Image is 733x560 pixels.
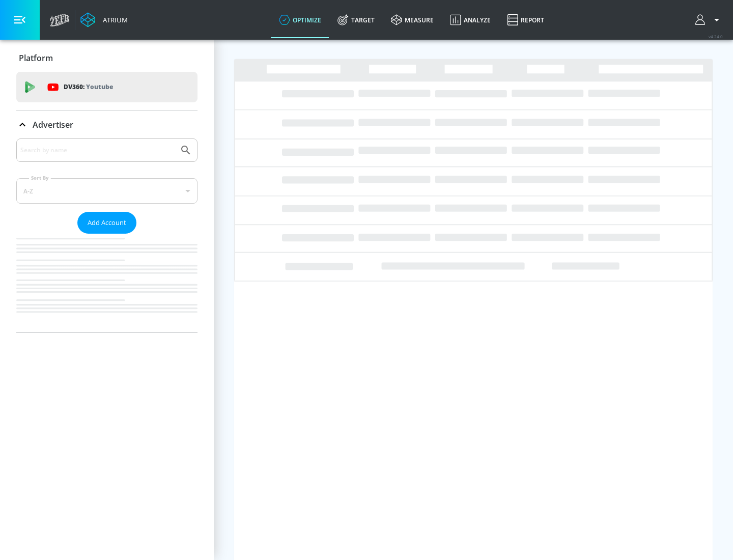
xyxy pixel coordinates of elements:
span: Add Account [88,217,126,229]
div: Advertiser [16,138,198,332]
div: Atrium [99,15,128,24]
div: Platform [16,44,198,72]
a: Report [499,2,552,38]
a: Analyze [442,2,499,38]
p: Youtube [86,81,113,92]
div: DV360: Youtube [16,72,198,102]
a: optimize [271,2,329,38]
a: Target [329,2,383,38]
label: Sort By [29,175,51,181]
nav: list of Advertiser [16,234,198,332]
p: DV360: [64,81,113,93]
p: Platform [19,52,53,64]
button: Add Account [77,212,136,234]
span: v 4.24.0 [709,34,723,39]
div: A-Z [16,178,198,204]
a: Atrium [80,12,128,27]
input: Search by name [20,144,175,157]
p: Advertiser [33,119,73,130]
a: measure [383,2,442,38]
div: Advertiser [16,110,198,139]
